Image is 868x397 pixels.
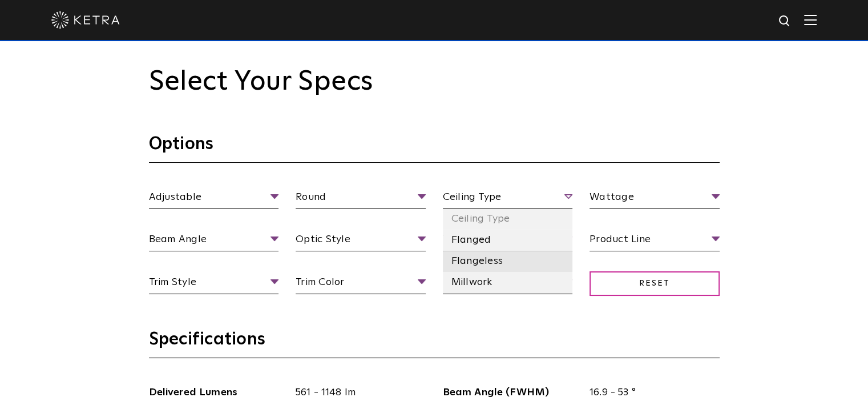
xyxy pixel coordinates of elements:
span: Ceiling Type [443,189,573,209]
span: Adjustable [149,189,279,209]
li: Ceiling Type [443,208,573,230]
li: Flangeless [443,251,573,272]
img: Hamburger%20Nav.svg [804,14,817,25]
li: Millwork [443,272,573,293]
span: Reset [590,271,720,296]
span: Optic Style [296,231,426,251]
img: ketra-logo-2019-white [51,11,120,29]
span: Product Line [590,231,720,251]
span: Trim Style [149,274,279,294]
h3: Options [149,133,720,163]
img: search icon [778,14,792,29]
li: Flanged [443,230,573,251]
span: Round [296,189,426,209]
span: Trim Color [296,274,426,294]
span: Beam Angle [149,231,279,251]
h3: Specifications [149,328,720,358]
span: Wattage [590,189,720,209]
h2: Select Your Specs [149,66,720,99]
